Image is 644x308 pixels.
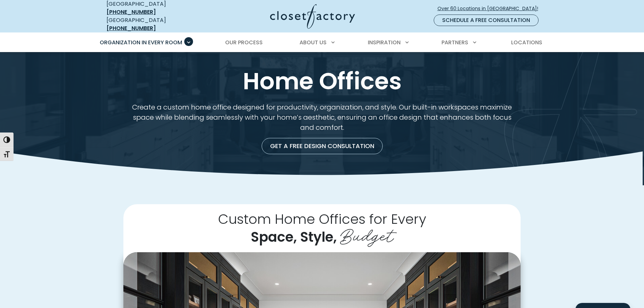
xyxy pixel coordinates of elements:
[225,39,263,46] span: Our Process
[105,68,539,94] h1: Home Offices
[95,33,549,52] nav: Primary Menu
[442,39,468,46] span: Partners
[100,39,182,46] span: Organization in Every Room
[262,138,383,154] a: Get a Free Design Consultation
[106,24,156,32] a: [PHONE_NUMBER]
[511,39,542,46] span: Locations
[340,220,393,247] span: Budget
[106,8,156,16] a: [PHONE_NUMBER]
[123,102,521,133] p: Create a custom home office designed for productivity, organization, and style. Our built-in work...
[270,4,355,29] img: Closet Factory Logo
[437,5,544,12] span: Over 60 Locations in [GEOGRAPHIC_DATA]!
[437,3,544,15] a: Over 60 Locations in [GEOGRAPHIC_DATA]!
[251,228,337,246] span: Space, Style,
[300,39,327,46] span: About Us
[434,15,539,26] a: Schedule a Free Consultation
[106,16,205,32] div: [GEOGRAPHIC_DATA]
[218,210,426,229] span: Custom Home Offices for Every
[368,39,401,46] span: Inspiration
